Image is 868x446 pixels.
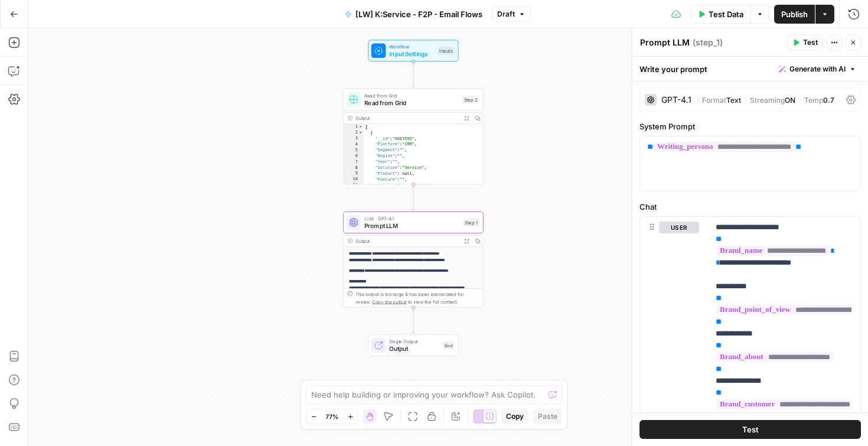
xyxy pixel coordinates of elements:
[344,124,364,130] div: 1
[372,299,406,304] span: Copy the output
[389,344,439,353] span: Output
[640,37,690,48] textarea: Prompt LLM
[364,221,459,230] span: Prompt LLM
[343,89,483,184] div: Read from GridRead from GridStep 2Output[ { "__id":"9683595", "Platform":"CRM", "Segment":"", "Re...
[412,184,415,210] g: Edge from step_2 to step_1
[443,341,455,350] div: End
[492,6,531,22] button: Draft
[803,37,818,48] span: Test
[497,9,515,19] span: Draft
[344,130,364,136] div: 2
[338,5,490,24] button: [LW] K:Service - F2P - Email Flows
[438,47,454,55] div: Inputs
[501,409,528,424] button: Copy
[785,96,795,105] span: ON
[412,61,415,87] g: Edge from start to step_2
[364,215,459,222] span: LLM · GPT-4.1
[355,8,482,20] span: [LW] K:Service - F2P - Email Flows
[344,171,364,177] div: 9
[344,154,364,159] div: 6
[726,96,741,105] span: Text
[538,411,557,422] span: Paste
[344,177,364,183] div: 10
[659,222,699,233] button: user
[789,64,846,74] span: Generate with AI
[364,92,458,99] span: Read from Grid
[690,5,751,24] button: Test Data
[632,57,868,81] div: Write your prompt
[344,165,364,171] div: 8
[774,61,861,77] button: Generate with AI
[364,98,458,107] span: Read from Grid
[344,183,364,188] div: 11
[389,50,434,58] span: Input Settings
[696,93,702,105] span: |
[661,96,691,104] div: GPT-4.1
[795,93,804,105] span: |
[325,412,338,421] span: 77%
[355,237,458,245] div: Output
[358,130,363,136] span: Toggle code folding, rows 2 through 13
[343,334,483,356] div: Single OutputOutputEnd
[344,148,364,154] div: 5
[804,96,823,105] span: Temp
[787,35,823,50] button: Test
[389,43,434,50] span: Workflow
[823,96,834,105] span: 0.7
[709,8,743,20] span: Test Data
[741,93,750,105] span: |
[774,5,815,24] button: Publish
[358,124,363,130] span: Toggle code folding, rows 1 through 14
[533,409,562,424] button: Paste
[639,201,861,213] label: Chat
[412,307,415,333] g: Edge from step_1 to end
[463,219,479,227] div: Step 1
[750,96,785,105] span: Streaming
[344,159,364,165] div: 7
[742,424,759,435] span: Test
[702,96,726,105] span: Format
[781,8,808,20] span: Publish
[344,136,364,142] div: 3
[355,115,458,122] div: Output
[389,338,439,345] span: Single Output
[639,420,861,439] button: Test
[462,96,479,104] div: Step 2
[343,40,483,61] div: WorkflowInput SettingsInputs
[506,411,524,422] span: Copy
[355,291,479,305] div: This output is too large & has been abbreviated for review. to view the full content.
[639,121,861,132] label: System Prompt
[344,142,364,148] div: 4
